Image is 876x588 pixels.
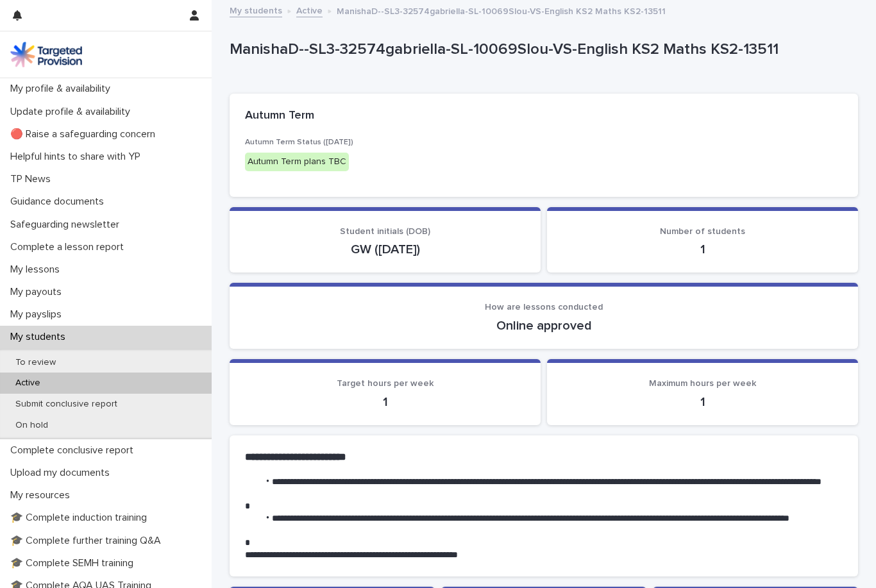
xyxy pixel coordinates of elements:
[337,3,666,17] p: ManishaD--SL3-32574gabriella-SL-10069Slou-VS-English KS2 Maths KS2-13511
[5,219,130,231] p: Safeguarding newsletter
[5,128,165,140] p: 🔴 Raise a safeguarding concern
[5,467,120,479] p: Upload my documents
[340,227,430,236] span: Student initials (DOB)
[245,153,349,171] div: Autumn Term plans TBC
[5,489,80,501] p: My resources
[649,379,756,388] span: Maximum hours per week
[660,227,745,236] span: Number of students
[562,394,843,410] p: 1
[245,394,525,410] p: 1
[296,3,323,17] a: Active
[245,318,843,333] p: Online approved
[5,241,134,253] p: Complete a lesson report
[5,399,128,410] p: Submit conclusive report
[5,444,144,457] p: Complete conclusive report
[230,3,282,17] a: My students
[5,196,114,208] p: Guidance documents
[5,357,66,368] p: To review
[5,378,51,389] p: Active
[245,139,353,146] span: Autumn Term Status ([DATE])
[230,40,853,59] p: ManishaD--SL3-32574gabriella-SL-10069Slou-VS-English KS2 Maths KS2-13511
[5,331,76,343] p: My students
[10,42,82,67] img: M5nRWzHhSzIhMunXDL62
[562,242,843,257] p: 1
[5,173,61,185] p: TP News
[5,286,72,298] p: My payouts
[5,512,157,524] p: 🎓 Complete induction training
[245,109,314,123] h2: Autumn Term
[337,379,434,388] span: Target hours per week
[5,535,171,547] p: 🎓 Complete further training Q&A
[5,264,70,276] p: My lessons
[5,106,140,118] p: Update profile & availability
[5,83,121,95] p: My profile & availability
[5,420,58,431] p: On hold
[485,303,603,312] span: How are lessons conducted
[5,151,151,163] p: Helpful hints to share with YP
[5,557,144,569] p: 🎓 Complete SEMH training
[5,308,72,321] p: My payslips
[245,242,525,257] p: GW ([DATE])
